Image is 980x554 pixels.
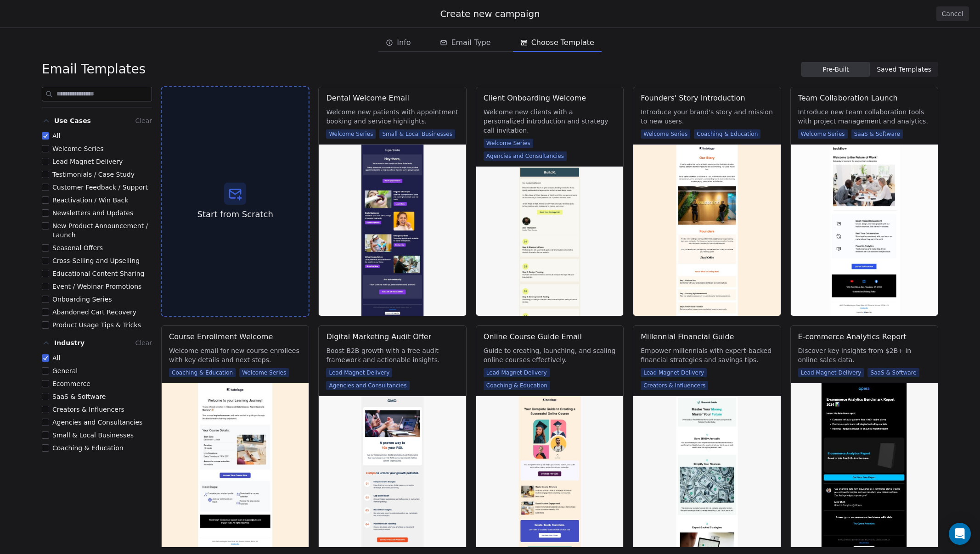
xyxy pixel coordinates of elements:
span: Cross-Selling and Upselling [52,257,140,264]
button: Ecommerce [42,379,49,388]
button: Coaching & Education [42,443,49,453]
span: Discover key insights from $2B+ in online sales data. [798,346,930,364]
button: Use CasesClear [42,113,152,131]
span: Welcome Series [326,129,376,139]
span: Product Usage Tips & Tricks [52,321,141,329]
span: Agencies and Consultancies [52,419,142,426]
div: Team Collaboration Launch [798,93,898,104]
button: Onboarding Series [42,295,49,304]
span: Welcome new patients with appointment booking and service highlights. [326,107,458,126]
div: IndustryClear [42,353,152,453]
button: Newsletters and Updates [42,208,49,218]
button: IndustryClear [42,335,152,353]
span: Lead Magnet Delivery [484,368,550,377]
div: E-commerce Analytics Report [798,331,907,342]
span: Introduce your brand's story and mission to new users. [641,107,773,126]
span: All [52,354,60,362]
button: Customer Feedback / Support [42,183,49,192]
span: Agencies and Consultancies [484,151,567,161]
span: Testimonials / Case Study [52,171,135,178]
span: Welcome Series [52,145,104,152]
div: Dental Welcome Email [326,93,409,104]
span: Welcome Series [798,129,848,139]
button: All [42,353,49,363]
span: Industry [54,338,84,347]
span: Welcome email for new course enrollees with key details and next steps. [169,346,301,364]
span: Introduce new team collaboration tools with project management and analytics. [798,107,930,126]
span: SaaS & Software [867,368,919,377]
span: Lead Magnet Delivery [52,158,123,165]
span: Welcome Series [641,129,690,139]
button: Welcome Series [42,144,49,153]
button: Creators & Influencers [42,405,49,414]
span: Clear [135,339,152,347]
button: General [42,366,49,375]
span: SaaS & Software [52,393,106,400]
span: All [52,132,60,140]
button: Lead Magnet Delivery [42,157,49,166]
span: Coaching & Education [484,381,550,390]
span: Customer Feedback / Support [52,184,148,191]
span: Lead Magnet Delivery [798,368,864,377]
span: Clear [135,117,152,124]
button: Seasonal Offers [42,243,49,252]
button: Small & Local Businesses [42,431,49,440]
div: Open Intercom Messenger [949,523,971,545]
button: Cross-Selling and Upselling [42,256,49,265]
div: Create new campaign [11,7,969,20]
span: Coaching & Education [52,444,124,452]
div: Use CasesClear [42,131,152,330]
span: Creators & Influencers [52,406,124,413]
span: Newsletters and Updates [52,209,133,217]
span: Educational Content Sharing [52,270,145,277]
button: Abandoned Cart Recovery [42,308,49,317]
span: Guide to creating, launching, and scaling online courses effectively. [484,346,616,364]
span: Empower millennials with expert-backed financial strategies and savings tips. [641,346,773,364]
span: Small & Local Businesses [379,129,455,139]
span: Saved Templates [877,65,931,74]
span: Coaching & Education [694,129,760,139]
span: SaaS & Software [851,129,903,139]
span: General [52,367,78,375]
button: Clear [135,115,152,126]
span: Welcome new clients with a personalized introduction and strategy call invitation. [484,107,616,135]
button: Event / Webinar Promotions [42,282,49,291]
span: Lead Magnet Delivery [326,368,392,377]
span: Seasonal Offers [52,244,103,252]
button: Product Usage Tips & Tricks [42,320,49,330]
span: Email Templates [42,61,146,78]
span: Email Type [451,37,490,48]
span: Agencies and Consultancies [326,381,409,390]
button: Clear [135,337,152,348]
div: email creation steps [378,34,602,52]
button: All [42,131,49,140]
button: Reactivation / Win Back [42,196,49,205]
button: Testimonials / Case Study [42,170,49,179]
span: Info [397,37,411,48]
span: Use Cases [54,116,91,125]
div: Millennial Financial Guide [641,331,734,342]
div: Digital Marketing Audit Offer [326,331,431,342]
button: New Product Announcement / Launch [42,221,49,230]
div: Client Onboarding Welcome [484,93,586,104]
div: Online Course Guide Email [484,331,582,342]
span: Choose Template [531,37,594,48]
button: Agencies and Consultancies [42,418,49,427]
span: Creators & Influencers [641,381,708,390]
span: Ecommerce [52,380,90,387]
span: Abandoned Cart Recovery [52,308,136,316]
span: Lead Magnet Delivery [641,368,707,377]
span: Onboarding Series [52,296,112,303]
span: Welcome Series [239,368,289,377]
button: Educational Content Sharing [42,269,49,278]
span: Reactivation / Win Back [52,196,128,204]
span: Boost B2B growth with a free audit framework and actionable insights. [326,346,458,364]
div: Founders' Story Introduction [641,93,745,104]
button: SaaS & Software [42,392,49,401]
span: Welcome Series [484,139,533,148]
div: Course Enrollment Welcome [169,331,273,342]
span: Small & Local Businesses [52,431,134,439]
button: Cancel [936,6,969,21]
span: Event / Webinar Promotions [52,283,141,290]
span: New Product Announcement / Launch [52,222,148,239]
